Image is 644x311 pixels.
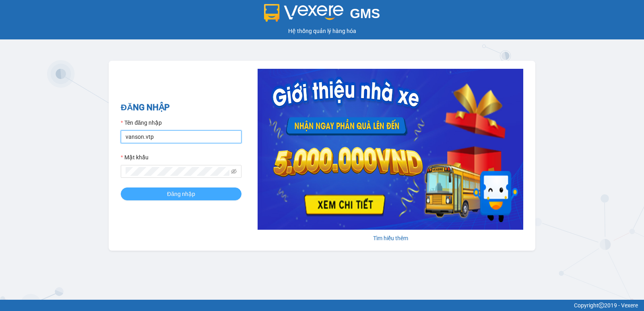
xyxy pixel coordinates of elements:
a: GMS [264,12,380,19]
h2: ĐĂNG NHẬP [121,101,242,114]
label: Tên đăng nhập [121,118,162,127]
input: Mật khẩu [126,167,229,176]
label: Mật khẩu [121,153,149,162]
div: Copyright 2019 - Vexere [6,301,638,310]
span: Đăng nhập [167,189,195,198]
button: Đăng nhập [121,187,242,200]
span: GMS [350,6,380,21]
img: logo 2 [264,4,344,22]
span: eye-invisible [231,169,237,174]
img: banner-0 [258,69,523,230]
input: Tên đăng nhập [121,130,242,143]
span: copyright [599,303,604,308]
div: Hệ thống quản lý hàng hóa [2,27,642,35]
div: Tìm hiểu thêm [258,234,523,243]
